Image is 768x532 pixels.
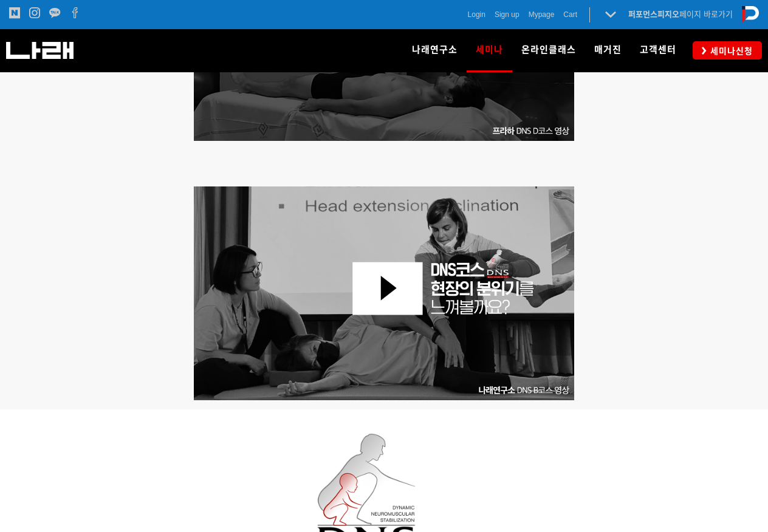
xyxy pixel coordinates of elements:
a: Mypage [529,9,555,21]
strong: 퍼포먼스피지오 [628,10,679,19]
span: 세미나 [476,40,503,60]
a: 매거진 [585,29,631,72]
a: 나래연구소 [403,29,467,72]
a: 고객센터 [631,29,685,72]
a: 세미나신청 [693,41,762,59]
span: 나래연구소 [412,44,458,55]
a: Cart [563,9,577,21]
span: 세미나신청 [707,45,753,57]
a: 세미나 [467,29,512,72]
a: Sign up [495,9,519,21]
a: Login [468,9,485,21]
span: 매거진 [594,44,622,55]
span: 고객센터 [640,44,676,55]
a: 퍼포먼스피지오페이지 바로가기 [628,10,733,19]
a: 온라인클래스 [512,29,585,72]
span: 온라인클래스 [521,44,576,55]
